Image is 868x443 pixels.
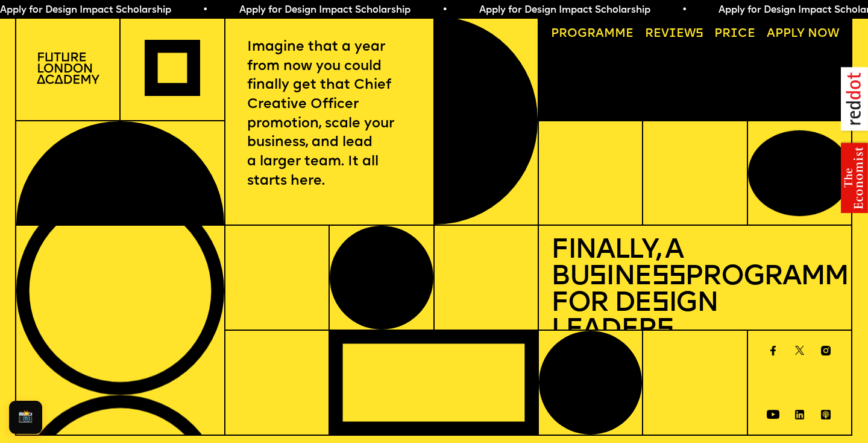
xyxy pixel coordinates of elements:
a: Reviews [639,22,709,46]
span: s [589,263,606,292]
span: a [596,28,604,40]
span: A [767,28,775,40]
p: Imagine that a year from now you could finally get that Chief Creative Officer promotion, scale y... [247,38,412,191]
span: • [202,5,207,15]
span: • [681,5,687,15]
a: Apply now [761,22,845,46]
span: ss [652,263,685,292]
a: Price [708,22,761,46]
span: s [652,290,668,318]
button: 📸 [9,401,42,434]
a: Programme [545,22,640,46]
h1: Finally, a Bu ine Programme for De ign Leader [551,238,839,343]
span: s [656,316,673,345]
span: • [442,5,447,15]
